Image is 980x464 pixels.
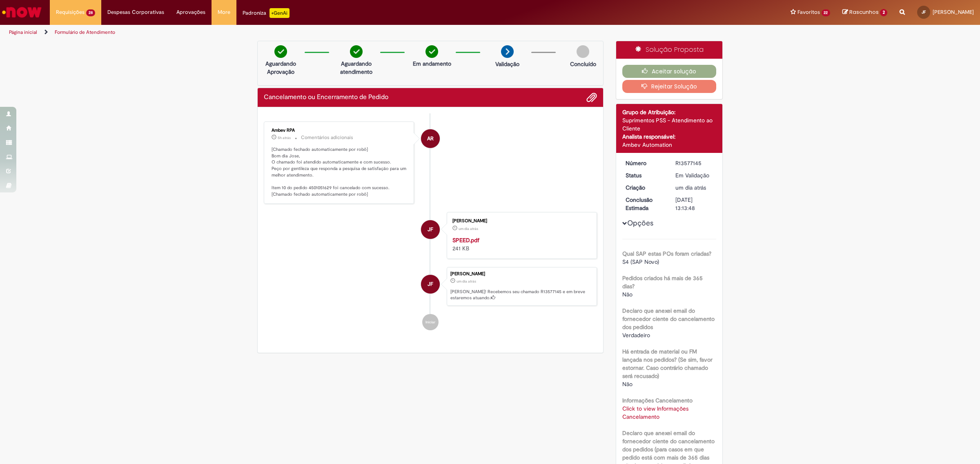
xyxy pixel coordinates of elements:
h2: Cancelamento ou Encerramento de Pedido Histórico de tíquete [264,94,388,101]
div: Solução Proposta [616,41,723,59]
div: Analista responsável: [622,133,717,141]
p: [Chamado fechado automaticamente por robô] Bom dia Jose, O chamado foi atendido automaticamente e... [272,146,408,198]
small: Comentários adicionais [301,134,353,141]
span: Favoritos [797,8,820,16]
span: JF [922,9,926,15]
div: 29/09/2025 14:13:43 [675,183,713,192]
div: Ambev RPA [272,128,408,133]
span: More [218,8,230,16]
b: Há entrada de material ou FM lançada nos pedidos? (Se sim, favor estornar. Caso contrário chamado... [622,348,713,380]
p: Concluído [570,60,596,68]
span: AR [427,129,434,148]
span: 28 [86,9,95,16]
dt: Status [619,171,670,179]
p: Aguardando Aprovação [261,60,301,76]
div: Suprimentos PSS - Atendimento ao Cliente [622,116,717,133]
a: Click to view Informações Cancelamento [622,405,688,420]
img: ServiceNow [1,4,43,20]
div: Ambev Automation [622,141,717,149]
div: 241 KB [452,236,588,252]
p: +GenAi [269,8,290,18]
time: 30/09/2025 10:06:34 [278,135,291,140]
div: [DATE] 13:13:48 [675,196,713,212]
span: Aprovações [176,8,205,16]
button: Rejeitar Solução [622,80,717,93]
p: [PERSON_NAME]! Recebemos seu chamado R13577145 e em breve estaremos atuando. [450,289,592,301]
div: Jose Carlos Dos Santos Filho [421,275,440,294]
button: Adicionar anexos [586,92,597,103]
span: Rascunhos [849,8,879,16]
div: R13577145 [675,159,713,167]
dt: Número [619,159,670,167]
p: Aguardando atendimento [336,60,376,76]
dt: Criação [619,183,670,192]
span: Verdadeiro [622,331,650,339]
img: img-circle-grey.png [577,45,589,58]
time: 29/09/2025 14:13:40 [459,226,478,231]
dt: Conclusão Estimada [619,196,670,212]
ul: Histórico de tíquete [264,113,597,338]
span: Requisições [56,8,85,16]
img: arrow-next.png [501,45,514,58]
div: Em Validação [675,171,713,179]
span: Despesas Corporativas [107,8,164,16]
a: SPEED.pdf [452,236,479,244]
div: Grupo de Atribuição: [622,108,717,116]
div: Padroniza [243,8,290,18]
b: Declaro que anexei email do fornecedor ciente do cancelamento dos pedidos [622,307,715,331]
span: um dia atrás [457,279,476,284]
a: Formulário de Atendimento [55,29,115,35]
span: Não [622,291,633,298]
li: Jose Carlos Dos Santos Filho [264,267,597,306]
button: Aceitar solução [622,65,717,78]
a: Página inicial [9,29,37,35]
span: um dia atrás [459,226,478,231]
span: Não [622,380,633,388]
span: 2 [880,9,887,16]
span: 5h atrás [278,135,291,140]
b: Qual SAP estas POs foram criadas? [622,250,711,257]
span: um dia atrás [675,184,706,191]
a: Rascunhos [842,9,887,16]
img: check-circle-green.png [425,45,438,58]
span: S4 (SAP Novo) [622,258,659,265]
ul: Trilhas de página [6,25,647,40]
p: Validação [495,60,519,68]
img: check-circle-green.png [350,45,363,58]
b: Pedidos criados há mais de 365 dias? [622,274,703,290]
div: Ambev RPA [421,129,440,148]
b: Informações Cancelamento [622,397,693,404]
div: Jose Carlos Dos Santos Filho [421,220,440,239]
img: check-circle-green.png [274,45,287,58]
span: JF [428,220,433,239]
p: Em andamento [413,60,451,68]
span: JF [428,274,433,294]
div: [PERSON_NAME] [450,272,592,276]
div: [PERSON_NAME] [452,219,588,223]
span: [PERSON_NAME] [933,9,974,15]
span: 22 [822,9,831,16]
time: 29/09/2025 14:13:43 [457,279,476,284]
